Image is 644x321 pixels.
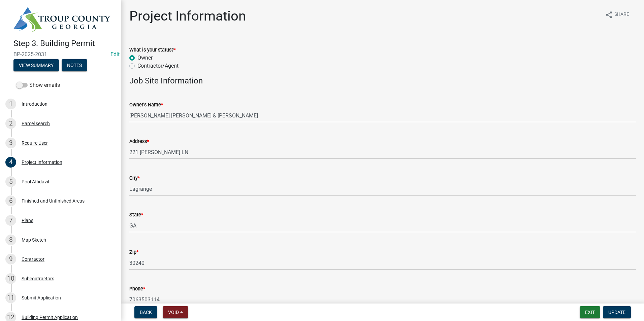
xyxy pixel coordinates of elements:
div: Require User [22,141,48,145]
div: 4 [5,157,16,168]
div: Submit Application [22,295,61,300]
button: shareShare [600,8,635,21]
label: Owner [137,54,153,62]
span: Back [140,310,152,315]
label: Zip [129,250,138,255]
div: 7 [5,215,16,226]
div: Contractor [22,257,44,261]
div: 11 [5,292,16,303]
button: Notes [62,59,87,71]
img: Troup County, Georgia [13,7,110,32]
div: Parcel search [22,121,50,126]
div: 9 [5,254,16,264]
button: Void [163,306,188,318]
button: Back [134,306,157,318]
label: City [129,176,140,181]
div: 1 [5,99,16,109]
div: Finished and Unfinished Areas [22,199,85,203]
button: View Summary [13,59,59,71]
div: Subcontractors [22,276,54,281]
wm-modal-confirm: Summary [13,63,59,68]
div: 3 [5,138,16,148]
span: Void [168,310,179,315]
div: 10 [5,273,16,284]
div: Plans [22,218,33,223]
a: Edit [110,51,120,58]
div: Map Sketch [22,238,46,242]
label: Phone [129,287,145,291]
span: Update [608,310,625,315]
i: share [605,11,613,19]
label: What is your status? [129,48,176,52]
h1: Project Information [129,8,246,24]
label: Owner's Name [129,103,163,107]
div: Pool Affidavit [22,179,50,184]
label: Contractor/Agent [137,62,179,70]
span: Share [614,11,629,19]
label: Address [129,139,149,144]
label: State [129,213,143,217]
div: Building Permit Application [22,315,78,320]
wm-modal-confirm: Notes [62,63,87,68]
div: Project Information [22,160,62,165]
span: BP-2025-2031 [13,51,108,58]
button: Exit [580,306,600,318]
h4: Job Site Information [129,76,636,86]
div: 5 [5,176,16,187]
div: 2 [5,118,16,129]
label: Show emails [16,81,60,89]
div: 8 [5,235,16,245]
div: 6 [5,195,16,206]
div: Introduction [22,102,47,106]
h4: Step 3. Building Permit [13,39,116,48]
wm-modal-confirm: Edit Application Number [110,51,120,58]
button: Update [603,306,631,318]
